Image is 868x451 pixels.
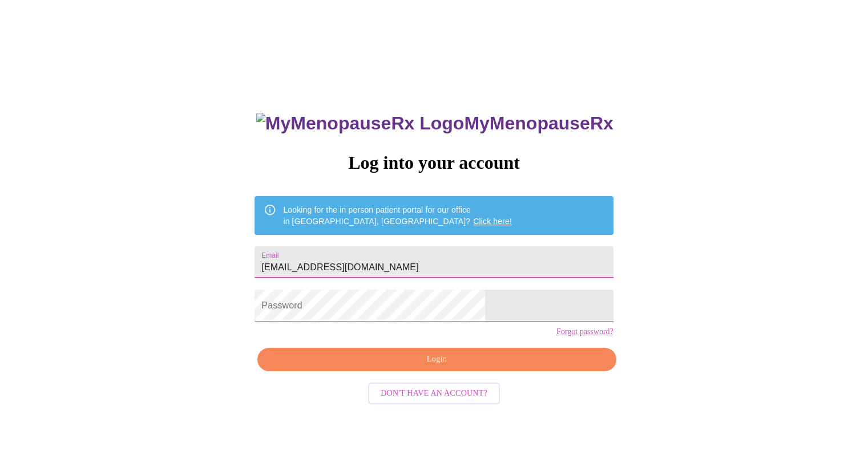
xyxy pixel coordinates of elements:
[271,352,603,367] span: Login
[473,217,512,226] a: Click here!
[255,152,613,173] h3: Log into your account
[381,387,487,401] span: Don't have an account?
[556,327,613,336] a: Forgot password?
[283,200,512,231] div: Looking for the in person patient portal for our office in [GEOGRAPHIC_DATA], [GEOGRAPHIC_DATA]?
[365,388,503,397] a: Don't have an account?
[256,113,464,134] img: MyMenopauseRx Logo
[368,383,500,405] button: Don't have an account?
[257,348,616,371] button: Login
[256,113,613,134] h3: MyMenopauseRx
